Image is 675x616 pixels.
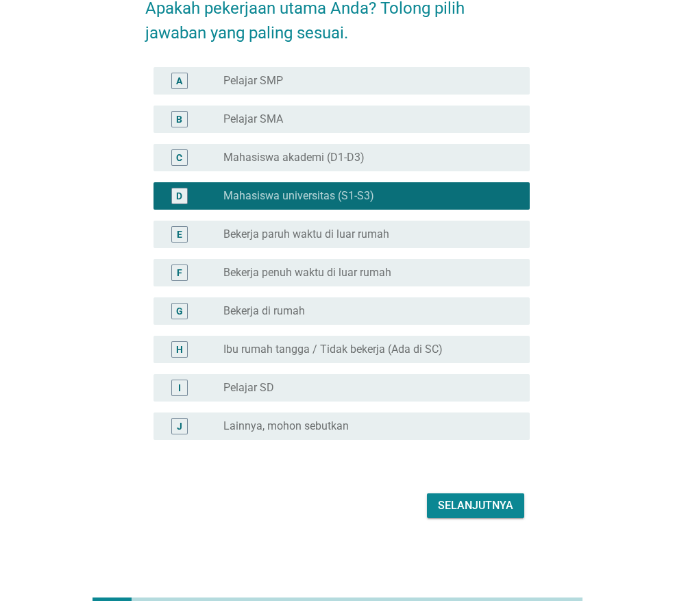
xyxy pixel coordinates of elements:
[177,227,182,241] div: E
[176,73,182,88] div: A
[176,304,183,318] div: G
[223,266,391,280] label: Bekerja penuh waktu di luar rumah
[223,381,274,395] label: Pelajar SD
[176,188,182,203] div: D
[176,112,182,126] div: B
[223,227,389,241] label: Bekerja paruh waktu di luar rumah
[223,189,374,203] label: Mahasiswa universitas (S1-S3)
[223,304,305,318] label: Bekerja di rumah
[223,419,349,433] label: Lainnya, mohon sebutkan
[427,493,524,518] button: Selanjutnya
[176,342,183,356] div: H
[223,74,283,88] label: Pelajar SMP
[176,150,182,164] div: C
[223,151,365,164] label: Mahasiswa akademi (D1-D3)
[223,343,443,356] label: Ibu rumah tangga / Tidak bekerja (Ada di SC)
[178,380,181,395] div: I
[177,265,182,280] div: F
[438,497,513,514] div: Selanjutnya
[223,112,283,126] label: Pelajar SMA
[177,419,182,433] div: J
